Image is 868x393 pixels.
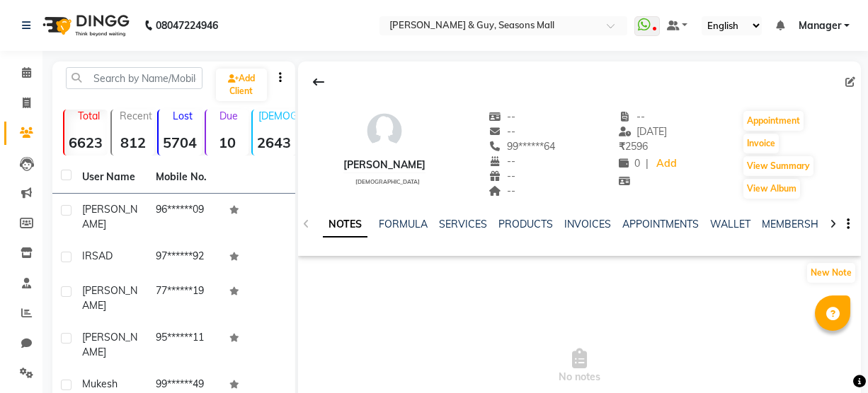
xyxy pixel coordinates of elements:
span: 0 [619,157,640,170]
strong: 10 [206,134,249,151]
a: APPOINTMENTS [622,218,699,230]
span: IRSAD [82,250,113,262]
span: Manager [799,18,841,33]
th: Mobile No. [147,161,221,194]
strong: 6623 [64,134,108,151]
a: NOTES [323,212,367,237]
span: [DEMOGRAPHIC_DATA] [355,178,420,185]
span: -- [489,155,516,168]
a: MEMBERSHIP [762,218,828,230]
p: [DEMOGRAPHIC_DATA] [258,110,296,122]
a: SERVICES [439,218,487,230]
span: mukesh [82,377,118,390]
b: 08047224946 [156,6,218,45]
span: [PERSON_NAME] [82,331,137,358]
strong: 2643 [253,134,296,151]
input: Search by Name/Mobile/Email/Code [66,67,202,89]
span: -- [489,110,516,123]
button: Appointment [743,111,804,131]
strong: 812 [112,134,155,151]
span: -- [489,125,516,138]
a: INVOICES [564,218,611,230]
span: -- [489,170,516,182]
button: View Album [743,179,800,199]
th: User Name [74,161,147,194]
span: -- [489,184,516,197]
span: -- [619,110,646,123]
a: PRODUCTS [498,218,553,230]
p: Recent [118,110,155,122]
a: FORMULA [379,218,428,230]
p: Due [209,110,249,122]
p: Total [70,110,108,122]
a: WALLET [710,218,750,230]
button: View Summary [743,156,813,176]
span: | [646,156,649,171]
span: ₹ [619,140,625,153]
button: New Note [807,263,855,283]
div: Back to Client [304,69,333,95]
a: Add Client [216,69,267,101]
span: [DATE] [619,125,668,138]
p: Lost [164,110,202,122]
span: [PERSON_NAME] [82,284,137,312]
div: [PERSON_NAME] [343,158,426,172]
strong: 5704 [159,134,202,151]
button: Invoice [743,134,779,153]
img: logo [36,6,133,45]
img: avatar [363,110,406,152]
span: [PERSON_NAME] [82,203,137,230]
a: Add [654,154,679,174]
span: 2596 [619,140,648,153]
